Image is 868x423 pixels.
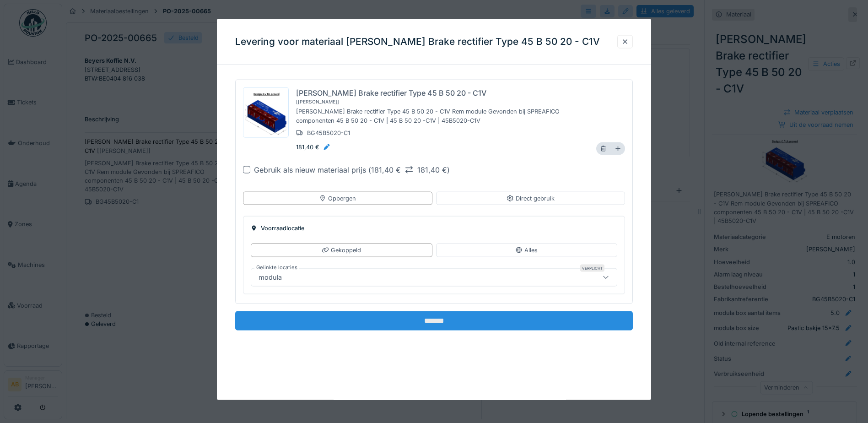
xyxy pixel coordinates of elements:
div: Direct gebruik [507,194,555,203]
div: modula [255,272,286,282]
div: 181,40 € [296,142,330,151]
div: Opbergen [319,194,356,203]
h3: Levering voor materiaal [PERSON_NAME] Brake rectifier Type 45 B 50 20 - C1V [235,36,600,48]
div: Gekoppeld [322,246,361,255]
label: Gelinkte locaties [254,263,299,271]
div: [ [PERSON_NAME] ] [296,98,339,105]
div: [PERSON_NAME] Brake rectifier Type 45 B 50 20 - C1V [296,87,486,98]
div: 181,40 € 181,40 € [371,164,447,175]
div: Voorraadlocatie [251,224,617,233]
div: Gebruik als nieuw materiaal prijs ( ) [254,164,450,175]
div: BG45B5020-C1 [296,128,350,137]
div: Verplicht [580,264,604,271]
div: Alles [515,246,538,255]
div: [PERSON_NAME] Brake rectifier Type 45 B 50 20 - C1V Rem module Gevonden bij SPREAFICO componenten... [296,105,589,126]
img: qydcx4h3snd16tmzzfxmesk82hdh [245,90,286,136]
